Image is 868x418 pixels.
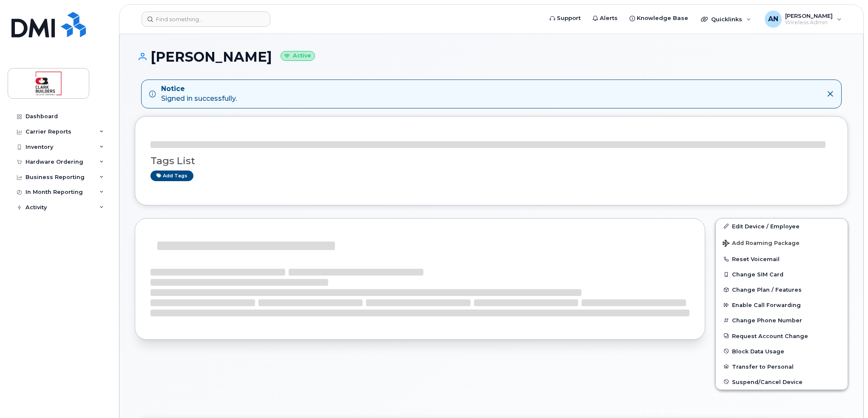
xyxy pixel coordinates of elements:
[716,282,848,297] button: Change Plan / Features
[716,251,848,267] button: Reset Voicemail
[732,287,802,293] span: Change Plan / Features
[281,51,315,61] small: Active
[716,328,848,344] button: Request Account Change
[716,313,848,328] button: Change Phone Number
[716,234,848,251] button: Add Roaming Package
[150,171,193,181] a: Add tags
[135,49,848,64] h1: [PERSON_NAME]
[716,297,848,313] button: Enable Call Forwarding
[732,378,803,385] span: Suspend/Cancel Device
[716,219,848,234] a: Edit Device / Employee
[716,359,848,374] button: Transfer to Personal
[161,84,237,104] div: Signed in successfully.
[716,267,848,282] button: Change SIM Card
[723,240,800,248] span: Add Roaming Package
[716,374,848,390] button: Suspend/Cancel Device
[161,84,237,94] strong: Notice
[150,156,832,166] h3: Tags List
[716,344,848,359] button: Block Data Usage
[732,302,801,308] span: Enable Call Forwarding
